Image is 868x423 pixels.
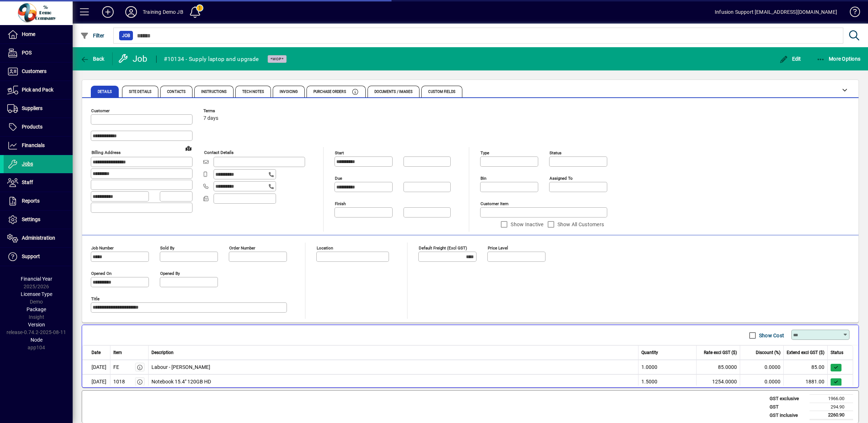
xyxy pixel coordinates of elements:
span: Contacts [167,90,186,94]
div: Infusion Support [EMAIL_ADDRESS][DOMAIN_NAME] [715,6,837,18]
td: 0.0000 [740,374,784,389]
button: Add [96,5,119,19]
td: Notebook 15.4" 120GB HD [149,374,639,389]
span: Financials [22,142,45,148]
a: Administration [4,229,73,247]
span: Discount (%) [756,349,780,356]
a: Products [4,118,73,136]
span: POS [22,50,32,56]
mat-label: Default Freight (excl GST) [419,245,467,251]
mat-label: Price Level [488,245,508,251]
app-page-header-button: Back [73,52,113,65]
span: Products [22,124,42,130]
label: Show Cost [758,332,784,339]
mat-label: Order number [229,245,255,251]
td: 1966.00 [810,395,853,403]
a: Pick and Pack [4,81,73,99]
span: More Options [816,56,861,62]
a: Suppliers [4,99,73,118]
a: Financials [4,137,73,155]
button: Filter [78,29,106,42]
mat-label: Assigned to [549,176,573,181]
span: Reports [22,198,40,204]
span: Purchase Orders [313,90,346,94]
mat-label: Opened by [160,271,180,276]
td: GST [766,403,810,411]
mat-label: Due [335,176,342,181]
mat-label: Bin [480,176,486,181]
a: Support [4,248,73,266]
mat-label: Location [317,245,333,251]
td: 0.0000 [740,360,784,374]
td: 1254.0000 [697,374,740,389]
td: Labour - [PERSON_NAME] [149,360,639,374]
span: Custom Fields [428,90,455,94]
span: Back [80,56,105,62]
span: Financial Year [21,276,52,282]
span: Edit [779,56,801,62]
span: Site Details [129,90,151,94]
div: Job [118,53,149,65]
span: Job [122,32,130,39]
mat-label: Opened On [91,271,111,276]
div: FE [113,363,119,371]
td: 85.0000 [697,360,740,374]
td: 1.5000 [638,374,697,389]
span: Customers [22,68,46,74]
a: Home [4,25,73,44]
span: Status [831,349,843,356]
span: Suppliers [22,105,42,111]
button: Edit [778,52,803,65]
span: 7 days [203,115,218,121]
span: Licensee Type [21,291,52,297]
span: Jobs [22,161,33,167]
mat-label: Finish [335,201,346,206]
span: Filter [80,33,105,38]
span: Home [22,31,35,37]
span: Description [151,349,174,356]
a: POS [4,44,73,62]
span: Administration [22,235,55,241]
mat-label: Title [91,296,100,301]
span: Node [31,337,42,343]
div: #10134 - Supply laptop and upgrade [164,53,259,65]
span: Documents / Images [374,90,413,94]
mat-label: Customer [91,108,110,113]
span: Pick and Pack [22,87,53,93]
div: Training Demo JB [143,6,183,18]
td: 294.90 [810,403,853,411]
mat-label: Sold by [160,245,174,251]
td: 1.0000 [638,360,697,374]
span: Invoicing [280,90,298,94]
a: Customers [4,62,73,81]
span: Terms [203,109,247,113]
span: Settings [22,216,40,222]
span: Extend excl GST ($) [787,349,824,356]
td: 1881.00 [784,374,828,389]
td: GST exclusive [766,395,810,403]
mat-label: Type [480,150,489,155]
a: Reports [4,192,73,210]
a: Knowledge Base [844,1,859,25]
span: Rate excl GST ($) [704,349,737,356]
span: Staff [22,179,33,185]
mat-label: Job number [91,245,114,251]
button: Back [78,52,106,65]
span: Details [98,90,112,94]
span: Item [113,349,122,356]
span: Package [27,306,46,312]
span: Tech Notes [242,90,264,94]
a: Staff [4,174,73,192]
td: [DATE] [82,374,110,389]
td: 85.00 [784,360,828,374]
mat-label: Status [549,150,561,155]
td: 2260.90 [810,411,853,420]
span: Support [22,253,40,259]
a: Settings [4,211,73,229]
a: View on map [183,142,194,154]
button: Profile [119,5,143,19]
span: Date [92,349,101,356]
mat-label: Customer Item [480,201,508,206]
span: Instructions [201,90,227,94]
span: Quantity [641,349,658,356]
